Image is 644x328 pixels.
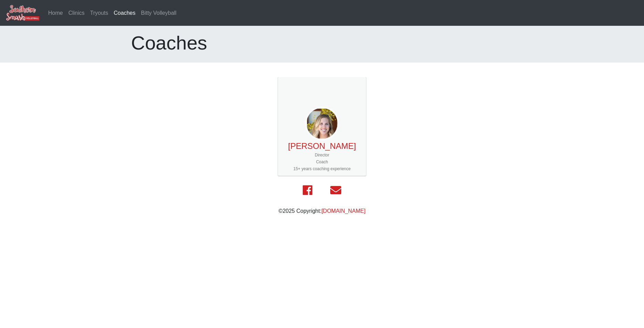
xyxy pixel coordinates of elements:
a: Tryouts [87,6,111,20]
img: Southern Smash Volleyball [6,4,40,21]
a: Coaches [111,6,138,20]
div: 15+ years coaching experience [281,165,363,172]
a: Clinics [66,6,87,20]
a: Home [45,6,66,20]
div: Coach [281,158,363,165]
a: Bitty Volleyball [138,6,179,20]
h1: Coaches [131,31,513,54]
div: Director [281,152,363,158]
a: [DOMAIN_NAME] [321,208,365,214]
a: [PERSON_NAME] [288,141,356,151]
